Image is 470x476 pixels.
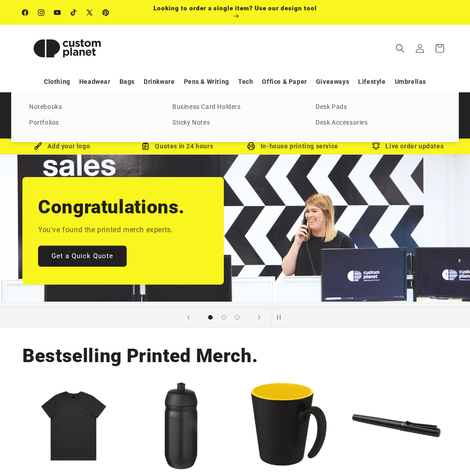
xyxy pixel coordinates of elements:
[172,101,298,113] a: Business Card Holders
[372,142,380,150] img: Order updates
[235,141,350,152] div: In-house printing service
[137,381,226,471] img: HydroFlex™ 500 ml squeezy sport bottle
[184,74,229,90] a: Pens & Writing
[22,28,112,69] img: Custom Planet
[29,117,154,129] a: Portfolios
[217,311,231,324] button: Load slide 2 of 3
[172,117,298,129] a: Sticky Notes
[79,74,111,90] a: Headwear
[238,74,253,90] a: Tech
[316,101,441,113] a: Desk Pads
[395,74,426,90] a: Umbrellas
[4,141,120,152] div: Add your logo
[247,142,255,150] img: In-house printing
[144,74,175,90] a: Drinkware
[204,311,217,324] button: Load slide 1 of 3
[120,141,235,152] div: Quotes in 24 hours
[34,142,42,150] img: Brush Icon
[44,74,70,90] a: Clothing
[154,4,317,12] span: Looking to order a single item? Use our design tool
[358,74,385,90] a: Lifestyle
[350,141,466,152] div: Live order updates
[244,381,333,471] img: Oli 360 ml ceramic mug with handle
[390,39,410,58] summary: Search
[120,74,135,90] a: Bags
[272,307,291,327] button: Pause slideshow
[38,224,173,237] p: You've found the printed merch experts.
[38,246,127,267] a: Get a Quick Quote
[316,74,349,90] a: Giveaways
[262,74,307,90] a: Office & Paper
[249,307,269,327] button: Next slide
[22,344,258,368] h2: Bestselling Printed Merch.
[316,117,441,129] a: Desk Accessories
[38,195,185,219] h2: Congratulations.
[29,101,154,113] a: Notebooks
[231,311,244,324] button: Load slide 3 of 3
[19,25,115,72] a: Custom Planet
[141,142,150,150] img: Order Updates Icon
[179,307,198,327] button: Previous slide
